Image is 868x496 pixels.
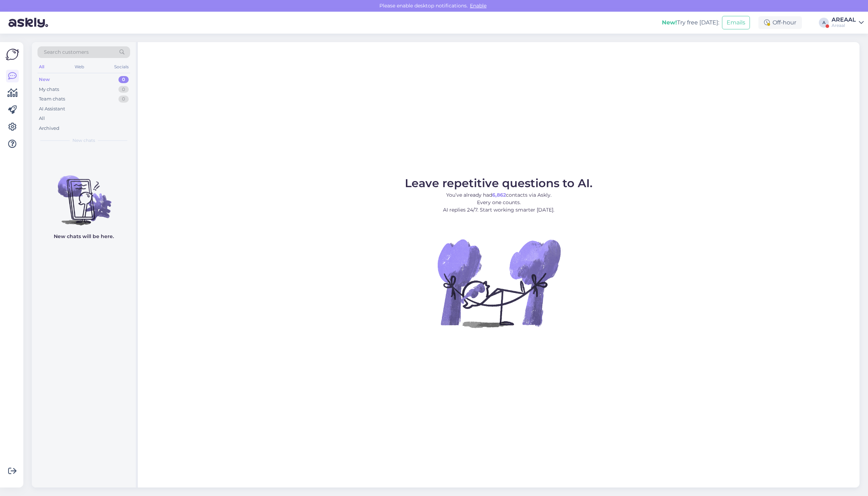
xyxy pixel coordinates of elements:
span: Search customers [44,48,89,56]
b: New! [662,19,677,26]
span: New chats [72,137,95,144]
div: Off-hour [758,16,802,29]
div: My chats [39,86,59,93]
p: You’ve already had contacts via Askly. Every one counts. AI replies 24/7. Start working smarter [... [405,191,593,214]
div: AREAAL [832,17,856,23]
img: No Chat active [435,219,563,347]
div: AI Assistant [39,105,65,113]
div: Team chats [39,96,65,103]
b: 6,862 [492,192,506,198]
div: A [819,18,829,28]
div: All [39,115,45,122]
div: Archived [39,125,59,132]
div: 0 [118,76,129,83]
p: New chats will be here. [54,233,114,240]
img: Askly Logo [6,48,19,61]
div: New [39,76,50,83]
div: 0 [118,96,129,103]
div: Web [73,62,86,71]
span: Leave repetitive questions to AI. [405,176,593,190]
a: AREAALAreaal [832,17,864,28]
div: 0 [118,86,129,93]
img: No chats [32,163,136,226]
div: Areaal [832,23,856,28]
div: Try free [DATE]: [662,18,719,27]
div: All [37,62,46,71]
button: Emails [722,16,750,29]
span: Enable [468,2,489,9]
div: Socials [113,62,130,71]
